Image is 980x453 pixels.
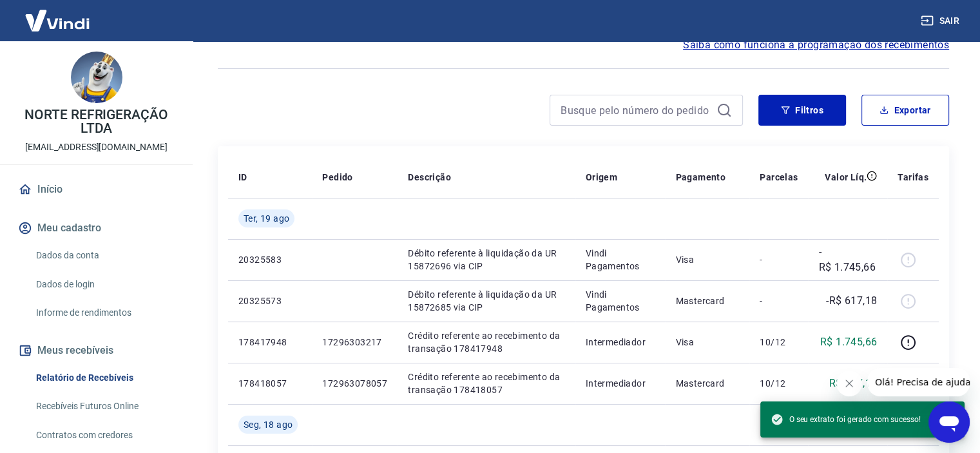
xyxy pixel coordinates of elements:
[15,336,177,365] button: Meus recebíveis
[322,336,387,349] p: 17296303217
[322,171,352,184] p: Pedido
[322,377,387,390] p: 172963078057
[760,171,798,184] p: Parcelas
[675,171,725,184] p: Pagamento
[760,294,798,307] p: -
[238,377,302,390] p: 178418057
[586,336,655,349] p: Intermediador
[244,212,289,225] span: Ter, 19 ago
[675,336,739,349] p: Visa
[25,140,168,154] p: [EMAIL_ADDRESS][DOMAIN_NAME]
[238,294,302,307] p: 20325573
[8,9,108,19] span: Olá! Precisa de ajuda?
[238,171,247,184] p: ID
[586,247,655,273] p: Vindi Pagamentos
[31,300,177,326] a: Informe de rendimentos
[771,413,921,426] span: O seu extrato foi gerado com sucesso!
[10,108,182,135] p: NORTE REFRIGERAÇÃO LTDA
[31,271,177,298] a: Dados de login
[408,288,565,314] p: Débito referente à liquidação da UR 15872685 via CIP
[31,422,177,448] a: Contratos com credores
[238,336,302,349] p: 178417948
[586,171,617,184] p: Origem
[758,95,846,126] button: Filtros
[15,1,99,40] img: Vindi
[760,377,798,390] p: 10/12
[238,253,302,266] p: 20325583
[675,294,739,307] p: Mastercard
[829,376,878,391] p: R$ 617,18
[31,393,177,419] a: Recebíveis Futuros Online
[928,401,970,443] iframe: Botão para abrir a janela de mensagens
[825,171,867,184] p: Valor Líq.
[818,244,877,275] p: -R$ 1.745,66
[31,242,177,269] a: Dados da conta
[760,336,798,349] p: 10/12
[918,9,965,33] button: Sair
[586,288,655,314] p: Vindi Pagamentos
[861,95,949,126] button: Exportar
[408,247,565,273] p: Débito referente à liquidação da UR 15872696 via CIP
[898,171,928,184] p: Tarifas
[760,253,798,266] p: -
[15,214,177,242] button: Meu cadastro
[408,171,451,184] p: Descrição
[836,371,862,396] iframe: Fechar mensagem
[867,368,970,396] iframe: Mensagem da empresa
[683,37,949,53] a: Saiba como funciona a programação dos recebimentos
[675,377,739,390] p: Mastercard
[561,101,711,120] input: Busque pelo número do pedido
[15,175,177,204] a: Início
[408,329,565,355] p: Crédito referente ao recebimento da transação 178417948
[826,293,877,309] p: -R$ 617,18
[31,365,177,391] a: Relatório de Recebíveis
[71,52,122,103] img: 09466627-ab6f-4242-b689-093f98525a57.jpeg
[675,253,739,266] p: Visa
[408,371,565,396] p: Crédito referente ao recebimento da transação 178418057
[244,418,293,431] span: Seg, 18 ago
[820,334,877,350] p: R$ 1.745,66
[586,377,655,390] p: Intermediador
